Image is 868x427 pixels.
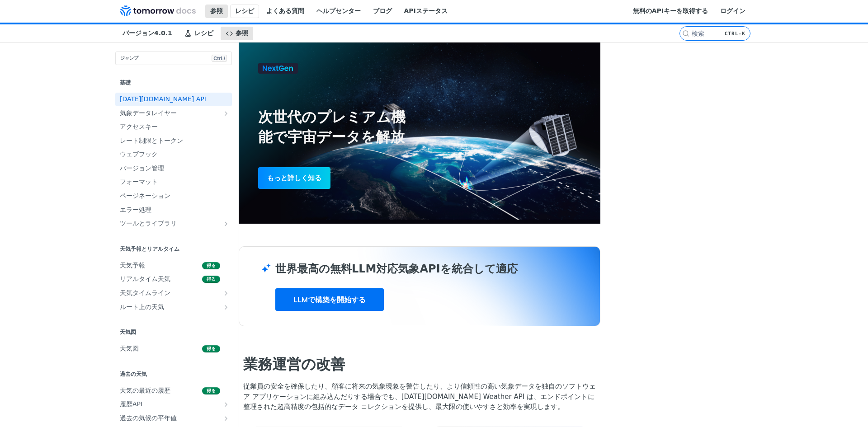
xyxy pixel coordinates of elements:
font: 次世代のプレミアム機能 [258,108,406,145]
font: LLMで構築を開始する [293,295,366,304]
a: LLMで構築を開始する [275,288,384,311]
font: 参照 [210,7,223,14]
font: ルート上の天気 [120,303,164,310]
button: ルート上の天気のサブページを表示 [222,304,230,311]
kbd: CTRL-K [722,29,748,38]
font: 従業員の安全を確保したり、顧客に将来の気象現象を警告したり、より信頼性の高い気象データを独自のソフトウェア アプリケーションに組み込んだりする場合でも、[DATE][DOMAIN_NAME] W... [243,382,596,411]
font: アクセスキー [120,123,158,130]
font: 得る [207,263,216,268]
a: 気象データレイヤー気象データレイヤーのサブページを表示 [115,107,232,120]
a: 天気タイムライン天気タイムラインのサブページを表示 [115,286,232,300]
button: ジャンプCtrl-/ [115,52,232,65]
a: ツールとライブラリツールとライブラリのサブページを表示 [115,217,232,230]
a: レート制限とトークン [115,134,232,148]
font: ジャンプ [120,56,138,61]
a: 参照 [221,27,253,40]
button: 過去の気候の標準値のサブページを表示 [222,415,230,422]
font: ブログ [373,7,392,14]
font: 基礎 [120,80,131,86]
font: レート制限とトークン [120,137,183,144]
font: ログイン [720,7,745,14]
a: ウェブフック [115,148,232,161]
font: フォーマット [120,178,158,185]
font: 業務運営の改善 [243,356,345,373]
font: バージョン管理 [120,164,164,172]
a: エラー処理 [115,203,232,217]
a: ログイン [715,5,750,18]
a: 天気図得る [115,342,232,356]
a: 天気予報得る [115,259,232,272]
a: 参照 [205,5,228,18]
font: 履歴API [120,400,142,408]
font: ウェブフック [120,150,158,158]
font: もっと詳しく知る [267,174,321,182]
a: ページネーション [115,189,232,203]
font: よくある質問 [266,7,304,14]
input: CTRL-K [692,30,770,37]
font: 気象データレイヤー [120,109,177,117]
a: レシピ [230,5,259,18]
font: 世界最高の無料LLM対応気象APIを統合して適応 [275,263,518,275]
font: 無料のAPIキーを取得する [633,7,708,14]
a: よくある質問 [261,5,309,18]
font: ヘルプセンター [316,7,361,14]
nav: プライマリナビゲーション [108,24,679,42]
font: [DATE][DOMAIN_NAME] API [120,95,206,103]
font: レシピ [194,29,213,37]
font: リアルタイム天気 [120,275,170,282]
font: 得る [207,346,216,351]
button: Historical APIのサブページを表示 [222,401,230,408]
font: バージョン4.0.1 [123,29,172,37]
a: 無料のAPIキーを取得する [628,5,713,18]
a: 天気の最近の履歴得る [115,384,232,398]
font: エラー処理 [120,206,151,213]
a: 過去の気候の平年値過去の気候の標準値のサブページを表示 [115,412,232,425]
font: 天気の最近の履歴 [120,387,170,394]
font: 得る [207,388,216,393]
font: 天気図 [120,329,136,335]
font: 得る [207,277,216,282]
a: ヘルプセンター [311,5,366,18]
a: 履歴APIHistorical APIのサブページを表示 [115,398,232,411]
button: 天気タイムラインのサブページを表示 [222,290,230,297]
font: 天気タイムライン [120,289,170,296]
font: 天気予報 [120,262,145,269]
font: レシピ [235,7,254,14]
a: もっと詳しく知る [258,167,395,189]
img: Tomorrow.io 天気 API ドキュメント [120,5,196,16]
a: APIステータス [399,5,453,18]
font: ツールとライブラリ [120,220,177,227]
font: Ctrl-/ [213,56,225,61]
font: ページネーション [120,192,170,199]
a: ブログ [368,5,397,18]
font: 天気予報とリアルタイム [120,246,179,252]
button: ツールとライブラリのサブページを表示 [222,220,230,227]
font: 過去の天気 [120,371,147,377]
font: 参照 [236,29,248,37]
button: 気象データレイヤーのサブページを表示 [222,110,230,117]
svg: 検索 [682,30,689,37]
a: バージョン管理 [115,162,232,175]
a: レシピ [179,27,218,40]
a: リアルタイム天気得る [115,272,232,286]
a: [DATE][DOMAIN_NAME] API [115,93,232,106]
a: フォーマット [115,175,232,189]
font: 天気図 [120,345,139,352]
img: ネクストジェン [258,63,298,74]
font: 過去の気候の平年値 [120,414,177,422]
font: で宇宙データを解放 [273,128,405,145]
a: ルート上の天気ルート上の天気のサブページを表示 [115,300,232,314]
a: アクセスキー [115,120,232,134]
font: APIステータス [404,7,448,14]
